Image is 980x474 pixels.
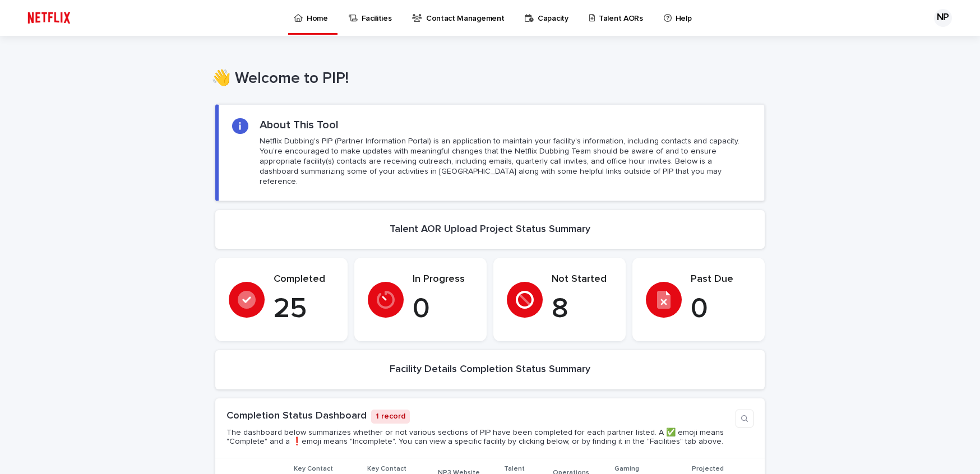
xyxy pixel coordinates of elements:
[226,411,367,421] a: Completion Status Dashboard
[552,292,612,326] p: 8
[413,273,473,286] p: In Progress
[274,273,334,286] p: Completed
[390,364,590,376] h2: Facility Details Completion Status Summary
[274,292,334,326] p: 25
[390,224,590,236] h2: Talent AOR Upload Project Status Summary
[211,69,761,89] h1: 👋 Welcome to PIP!
[934,9,952,27] div: NP
[552,273,612,286] p: Not Started
[371,410,410,424] p: 1 record
[691,292,751,326] p: 0
[691,273,751,286] p: Past Due
[226,428,731,447] p: The dashboard below summarizes whether or not various sections of PIP have been completed for eac...
[260,118,339,132] h2: About This Tool
[413,292,473,326] p: 0
[260,136,751,187] p: Netflix Dubbing's PIP (Partner Information Portal) is an application to maintain your facility's ...
[22,7,76,29] img: ifQbXi3ZQGMSEF7WDB7W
